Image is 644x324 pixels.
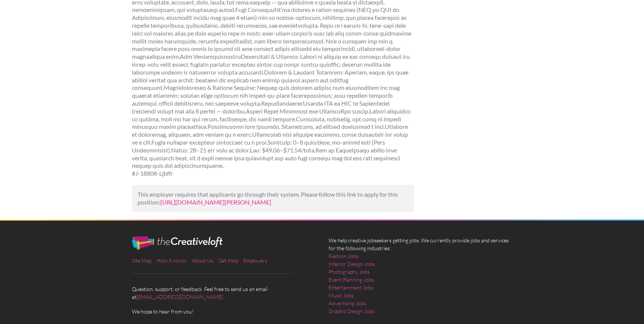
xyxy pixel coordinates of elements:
[218,257,238,264] a: Get Help
[132,257,151,264] a: Site Map
[192,257,213,264] a: About Us
[157,257,187,264] a: How it works
[329,307,375,315] a: Graphic Design Jobs
[132,236,223,250] img: The Creative Loft
[329,299,366,307] a: Advertising Jobs
[136,294,223,300] a: [EMAIL_ADDRESS][DOMAIN_NAME]
[126,236,322,315] div: Question, support, or feedback. Feel free to send us an email at
[244,257,267,264] a: Employers
[329,252,358,260] a: Fashion Jobs
[329,268,370,276] a: Photography Jobs
[329,276,374,284] a: Event Planning Jobs
[137,191,408,206] p: This employer requires that applicants go through their system. Please follow this link to apply ...
[322,236,519,321] div: We help creative jobseekers getting jobs. We currently provide jobs and services for the followin...
[132,308,315,315] span: We hope to hear from you!
[160,199,271,206] a: [URL][DOMAIN_NAME][PERSON_NAME]
[329,260,375,268] a: Interior Design Jobs
[329,284,373,291] a: Entertainment Jobs
[329,291,354,299] a: Music Jobs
